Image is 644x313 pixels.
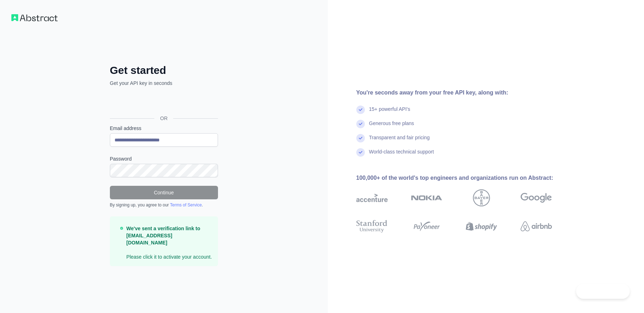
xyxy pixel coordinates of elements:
iframe: Sign in with Google Button [106,95,220,110]
img: Workflow [11,14,58,21]
span: OR [154,115,173,122]
div: 15+ powerful API's [369,106,410,120]
img: payoneer [411,218,442,234]
img: check mark [356,148,365,157]
label: Email address [110,125,218,132]
div: Generous free plans [369,120,414,134]
img: bayer [473,189,490,206]
div: Transparent and fair pricing [369,134,430,148]
label: Password [110,155,218,162]
img: accenture [356,189,388,206]
img: stanford university [356,218,388,234]
button: Continue [110,186,218,199]
div: By signing up, you agree to our . [110,202,218,208]
img: airbnb [521,218,552,234]
img: check mark [356,134,365,142]
strong: We've sent a verification link to [EMAIL_ADDRESS][DOMAIN_NAME] [126,226,200,245]
img: nokia [411,189,442,206]
iframe: Toggle Customer Support [576,284,630,299]
p: Get your API key in seconds [110,80,218,87]
a: Terms of Service [170,203,202,207]
p: Please click it to activate your account. [126,225,212,260]
img: google [521,189,552,206]
img: check mark [356,106,365,114]
img: shopify [466,218,497,234]
div: You're seconds away from your free API key, along with: [356,88,575,97]
div: World-class technical support [369,148,434,162]
h2: Get started [110,64,218,77]
img: check mark [356,120,365,128]
div: 100,000+ of the world's top engineers and organizations run on Abstract: [356,174,575,182]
